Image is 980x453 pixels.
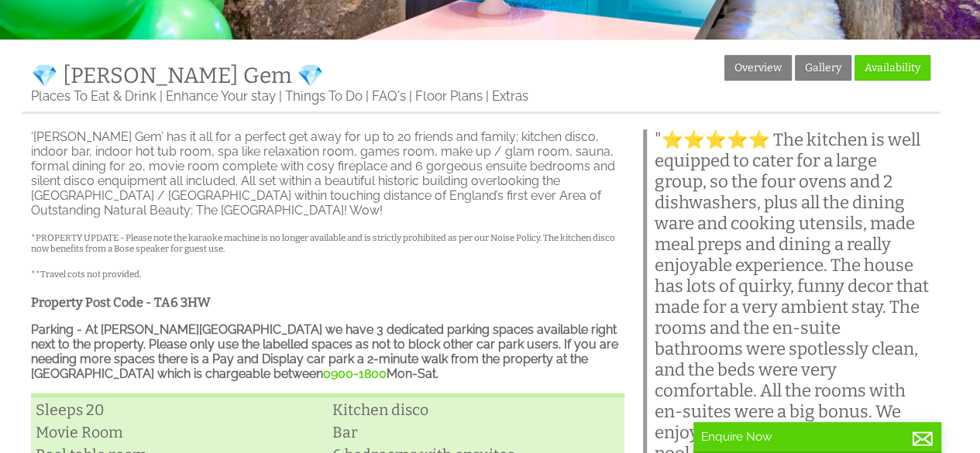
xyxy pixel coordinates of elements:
[415,88,483,104] a: Floor Plans
[328,421,624,444] li: Bar
[323,366,387,381] a: 0900-1800
[31,269,624,280] h5: **Travel cots not provided.
[31,399,328,421] li: Sleeps 20
[31,63,324,88] a: 💎 [PERSON_NAME] Gem 💎
[285,88,363,104] a: Things To Do
[31,322,618,381] strong: Parking - At [PERSON_NAME][GEOGRAPHIC_DATA] we have 3 dedicated parking spaces available right ne...
[372,88,406,104] a: FAQ's
[492,88,528,104] a: Extras
[31,129,624,218] p: ‘[PERSON_NAME] Gem’ has it all for a perfect get away for up to 20 friends and family; kitchen di...
[724,55,792,81] a: Overview
[31,232,624,254] h5: *PROPERTY UPDATE - Please note the karaoke machine is no longer available and is strictly prohibi...
[31,88,156,104] a: Places To Eat & Drink
[328,399,624,421] li: Kitchen disco
[795,55,851,81] a: Gallery
[854,55,930,81] a: Availability
[31,421,328,444] li: Movie Room
[166,88,276,104] a: Enhance Your stay
[701,430,934,444] p: Enquire Now
[31,295,211,310] strong: Property Post Code - TA6 3HW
